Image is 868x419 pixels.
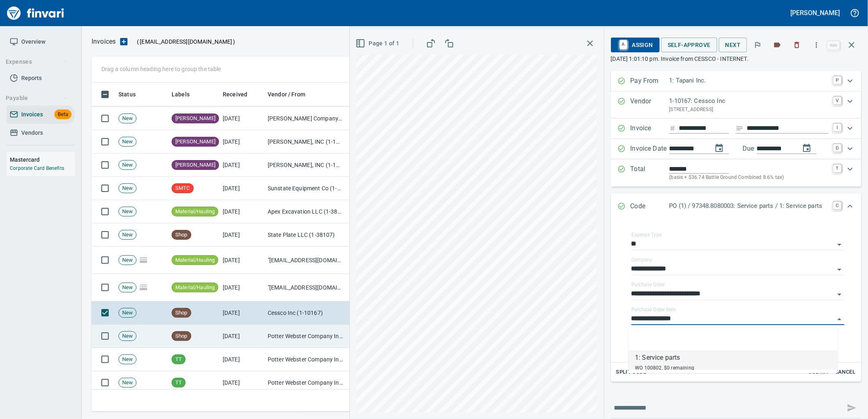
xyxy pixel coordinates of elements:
button: Flag [749,36,767,54]
span: Split Code [616,368,647,377]
span: Labels [172,89,190,99]
span: New [119,115,136,123]
button: Labels [768,36,786,54]
span: New [119,309,136,317]
td: New payment request from Apex Excavation LLC - invoice 2371 [346,200,510,223]
h6: Mastercard [10,155,75,164]
label: Company [631,258,653,263]
td: [DATE] [219,371,264,394]
span: Close invoice [825,35,861,55]
span: Status [119,89,146,99]
td: Fw: Sunstate Invoice: 13600721-001 [346,177,510,200]
a: D [833,144,841,152]
span: Next [725,40,741,50]
span: WO 100802, $0 remaining [635,365,694,371]
span: New [119,332,136,340]
td: [DATE] [219,301,264,325]
p: Vendor [631,96,669,114]
td: [DATE] [219,274,264,301]
button: Discard [788,36,806,54]
span: Pages Split [136,284,150,290]
td: [DATE] [219,154,264,177]
label: Expense Type [631,233,662,238]
td: "[EMAIL_ADDRESS][DOMAIN_NAME]" <[DOMAIN_NAME][EMAIL_ADDRESS][DOMAIN_NAME]> [264,247,346,274]
button: Upload an Invoice [116,37,132,47]
td: Potter Webster Company Inc (1-10818) [264,348,346,371]
span: TT [172,356,185,363]
p: Invoice Date [631,144,669,154]
h5: [PERSON_NAME] [791,9,840,17]
svg: Invoice number [669,123,676,133]
button: Split Code [614,366,649,379]
span: New [119,379,136,387]
span: Pages Split [136,256,150,263]
a: T [833,164,841,172]
p: 1: Tapani Inc. [669,76,828,85]
img: Finvari [5,3,66,23]
span: Labels [172,89,200,99]
div: Expand [611,159,861,187]
button: change due date [797,138,817,158]
td: PO (1) [346,325,510,348]
span: Vendors [21,128,43,138]
span: New [119,208,136,216]
span: [PERSON_NAME] [172,138,219,146]
td: PO (2) [346,371,510,394]
button: change date [709,138,729,158]
span: Expenses [6,57,67,67]
span: Material/Hauling [172,256,218,264]
span: Shop [172,231,191,239]
td: PO (1) / 97414.269907: [PERSON_NAME] Fence Materail / 1: [PERSON_NAME] Fence Sheet Metal [346,223,510,247]
td: Potter Webster Company Inc (1-10818) [264,325,346,348]
a: InvoicesBeta [7,105,75,124]
span: Material/Hauling [172,284,218,292]
button: Next [719,38,747,53]
td: [DATE] [219,177,264,200]
span: SMTC [172,185,193,192]
p: [DATE] 1:01:10 pm. Invoice from CESSCO - INTERNET. [611,55,861,63]
div: Expand [611,118,861,139]
p: Drag a column heading here to group the table [101,65,221,73]
button: Self-Approve [661,38,717,53]
button: Open [834,264,845,275]
td: Cessco Inc (1-10167) [264,301,346,325]
td: [DATE] [219,325,264,348]
span: Received [223,89,247,99]
td: [PERSON_NAME], INC (1-12378) [264,130,346,154]
button: Payable [2,91,71,106]
div: Expand [611,71,861,91]
span: Material/Hauling [172,208,218,216]
button: Expenses [2,54,71,69]
p: Invoices [92,37,116,47]
td: State Plate LLC (1-38107) [264,223,346,247]
button: Page 1 of 1 [354,36,403,51]
td: [DATE] [219,130,264,154]
span: Received [223,89,258,99]
span: Self-Approve [668,40,711,50]
label: Purchase Order Item [631,308,676,312]
svg: Invoice description [736,124,744,132]
p: ( ) [132,38,235,46]
span: Payable [6,93,67,103]
nav: breadcrumb [92,37,116,47]
td: Here's your [PERSON_NAME] Invoice. [346,154,510,177]
td: "[EMAIL_ADDRESS][DOMAIN_NAME]" <[DOMAIN_NAME][EMAIL_ADDRESS][DOMAIN_NAME]> [264,274,346,301]
button: Open [834,289,845,300]
td: Apex Excavation LLC (1-38348) [264,200,346,223]
span: Shop [172,309,191,317]
span: Invoices [21,109,43,120]
td: [PERSON_NAME], INC (1-12378) [264,154,346,177]
p: (basis + $36.74 Battle Ground Combined 8.6% tax) [669,174,828,182]
td: [DATE] [219,107,264,130]
span: Status [119,89,136,99]
span: New [119,185,136,192]
td: Potter Webster Company Inc (1-10818) [264,371,346,394]
td: Invoices for your Account: 9106741, TAPANI INC. [346,274,510,301]
td: [DATE] [219,200,264,223]
p: Total [631,164,669,182]
label: Purchase Order [631,283,665,288]
div: Expand [611,220,861,382]
a: A [620,40,627,49]
button: Close [834,314,845,325]
p: [STREET_ADDRESS] [669,106,828,114]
